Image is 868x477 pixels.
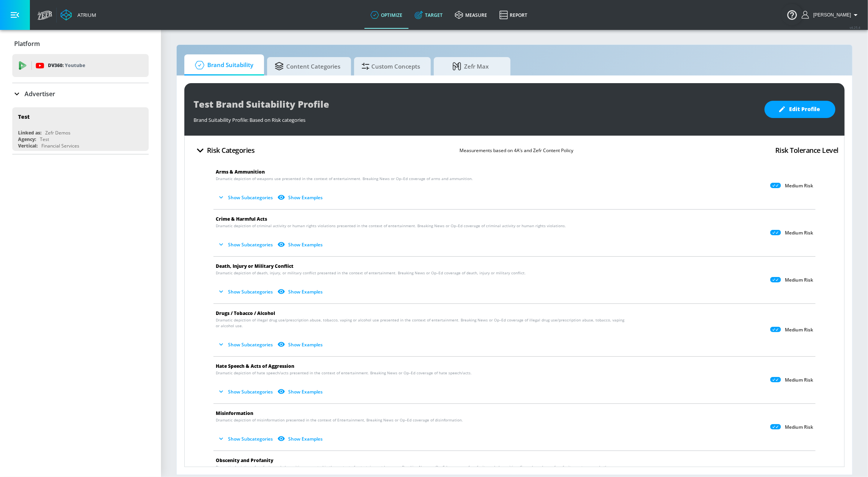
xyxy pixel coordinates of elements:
[276,433,326,445] button: Show Examples
[192,56,253,74] span: Brand Suitability
[276,191,326,204] button: Show Examples
[216,176,473,182] span: Dramatic depiction of weapons use presented in the context of entertainment. Breaking News or Op–...
[216,223,566,229] span: Dramatic depiction of criminal activity or human rights violations presented in the context of en...
[216,417,463,423] span: Dramatic depiction of misinformation presented in the context of Entertainment, Breaking News or ...
[74,11,96,18] div: Atrium
[194,113,757,123] div: Brand Suitability Profile: Based on Risk categories
[12,54,149,77] div: DV360: Youtube
[25,90,55,98] p: Advertiser
[216,285,276,298] button: Show Subcategories
[40,136,49,143] div: Test
[216,410,253,416] span: Misinformation
[216,385,276,398] button: Show Subcategories
[850,25,860,30] span: v 4.25.4
[810,12,851,18] span: login as: samantha.yip@zefr.com
[275,57,340,75] span: Content Categories
[216,457,273,464] span: Obscenity and Profanity
[12,107,149,151] div: TestLinked as:Zefr DemosAgency:TestVertical:Financial Services
[12,33,149,54] div: Platform
[409,1,449,29] a: Target
[216,169,265,175] span: Arms & Ammunition
[493,1,533,29] a: Report
[781,4,803,25] button: Open Resource Center
[216,370,472,376] span: Dramatic depiction of hate speech/acts presented in the context of entertainment. Breaking News o...
[775,145,838,156] h4: Risk Tolerance Level
[785,277,813,283] p: Medium Risk
[41,143,79,149] div: Financial Services
[216,464,625,476] span: Dramatic depiction of profanity and obscenities presented in the context of entertainment by genr...
[362,57,420,75] span: Custom Concepts
[190,141,258,159] button: Risk Categories
[785,183,813,189] p: Medium Risk
[276,385,326,398] button: Show Examples
[364,1,409,29] a: optimize
[207,145,255,156] h4: Risk Categories
[216,317,625,329] span: Dramatic depiction of illegal drug use/prescription abuse, tobacco, vaping or alcohol use present...
[276,285,326,298] button: Show Examples
[780,105,820,114] span: Edit Profile
[802,10,860,20] button: [PERSON_NAME]
[785,327,813,333] p: Medium Risk
[276,338,326,351] button: Show Examples
[216,433,276,445] button: Show Subcategories
[216,270,526,276] span: Dramatic depiction of death, injury, or military conflict presented in the context of entertainme...
[785,424,813,430] p: Medium Risk
[48,61,85,70] p: DV360:
[18,136,36,143] div: Agency:
[785,230,813,236] p: Medium Risk
[216,238,276,251] button: Show Subcategories
[216,310,275,316] span: Drugs / Tobacco / Alcohol
[18,113,30,120] div: Test
[216,191,276,204] button: Show Subcategories
[18,143,38,149] div: Vertical:
[216,338,276,351] button: Show Subcategories
[449,1,493,29] a: measure
[216,216,267,222] span: Crime & Harmful Acts
[18,129,41,136] div: Linked as:
[785,377,813,383] p: Medium Risk
[61,9,96,21] a: Atrium
[765,101,835,118] button: Edit Profile
[14,39,40,48] p: Platform
[45,129,71,136] div: Zefr Demos
[216,363,294,369] span: Hate Speech & Acts of Aggression
[441,57,500,75] span: Zefr Max
[65,61,85,69] p: Youtube
[276,238,326,251] button: Show Examples
[12,83,149,105] div: Advertiser
[216,263,294,269] span: Death, Injury or Military Conflict
[459,146,573,154] p: Measurements based on 4A’s and Zefr Content Policy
